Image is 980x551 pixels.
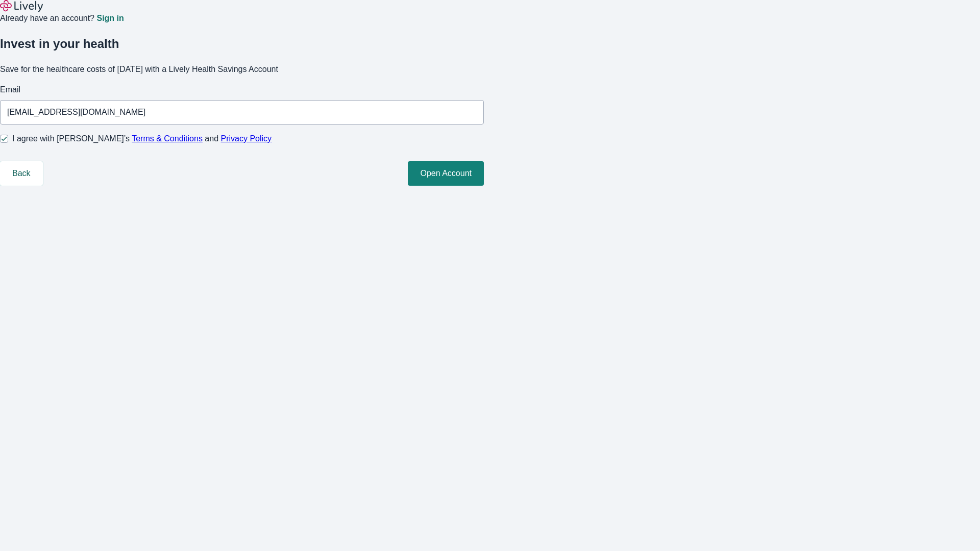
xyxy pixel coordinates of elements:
button: Open Account [408,161,484,186]
a: Privacy Policy [221,134,272,143]
a: Sign in [96,14,124,22]
a: Terms & Conditions [132,134,203,143]
span: I agree with [PERSON_NAME]’s and [12,133,272,145]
